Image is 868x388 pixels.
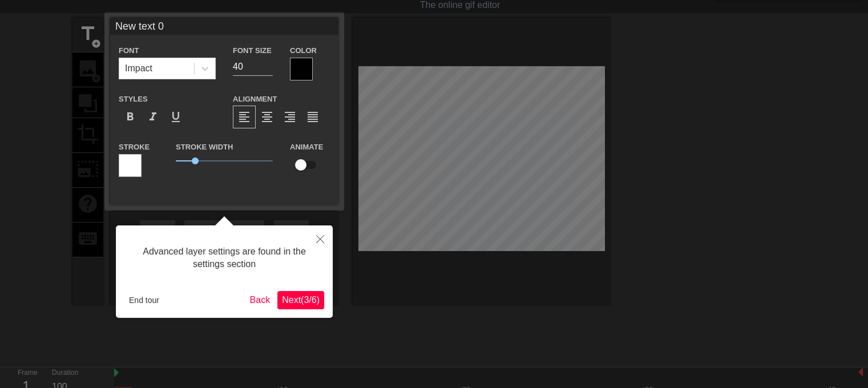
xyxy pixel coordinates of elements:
div: Advanced layer settings are found in the settings section [124,234,324,282]
button: Close [308,225,333,252]
button: Back [245,291,275,309]
span: Next ( 3 / 6 ) [282,295,320,305]
button: End tour [124,292,164,309]
button: Next [277,291,324,309]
